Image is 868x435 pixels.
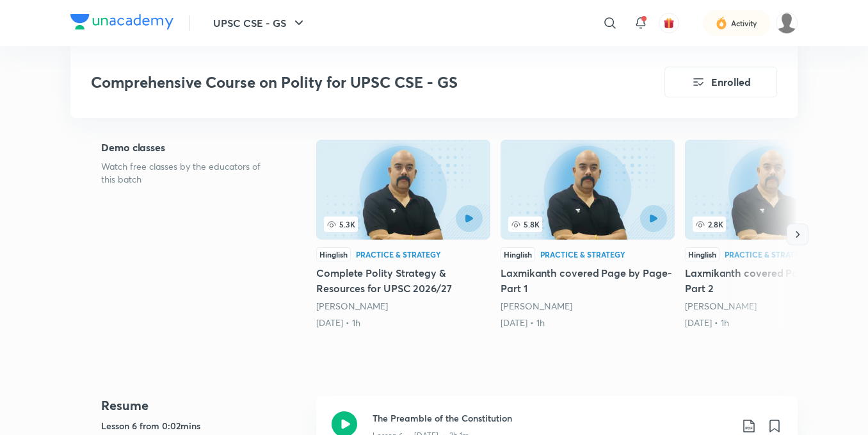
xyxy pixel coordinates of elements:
[101,140,275,155] h5: Demo classes
[316,247,351,261] div: Hinglish
[501,265,675,296] h5: Laxmikanth covered Page by Page- Part 1
[501,140,675,329] a: Laxmikanth covered Page by Page- Part 1
[685,140,859,329] a: Laxmikanth covered Page by Page- Part 2
[373,411,731,425] h3: The Preamble of the Constitution
[501,247,535,261] div: Hinglish
[508,217,542,232] span: 5.8K
[324,217,358,232] span: 5.3K
[693,217,726,232] span: 2.8K
[101,160,275,186] p: Watch free classes by the educators of this batch
[316,140,490,329] a: Complete Polity Strategy & Resources for UPSC 2026/27
[685,140,859,329] a: 2.8KHinglishPractice & StrategyLaxmikanth covered Page by Page- Part 2[PERSON_NAME][DATE] • 1h
[685,316,859,329] div: 30th Jul • 1h
[540,250,625,258] div: Practice & Strategy
[101,419,306,432] h5: Lesson 6 from 0:02mins
[501,300,572,312] a: [PERSON_NAME]
[101,396,306,415] h4: Resume
[316,316,490,329] div: 5th Jul • 1h
[205,10,314,36] button: UPSC CSE - GS
[501,140,675,329] a: 5.8KHinglishPractice & StrategyLaxmikanth covered Page by Page- Part 1[PERSON_NAME][DATE] • 1h
[685,247,719,261] div: Hinglish
[316,300,388,312] a: [PERSON_NAME]
[664,67,777,97] button: Enrolled
[663,17,675,29] img: avatar
[685,300,859,313] div: Dr Sidharth Arora
[316,140,490,329] a: 5.3KHinglishPractice & StrategyComplete Polity Strategy & Resources for UPSC 2026/27[PERSON_NAME]...
[716,15,727,31] img: activity
[776,12,798,34] img: Saurav Kumar
[356,250,441,258] div: Practice & Strategy
[685,265,859,296] h5: Laxmikanth covered Page by Page- Part 2
[685,300,757,312] a: [PERSON_NAME]
[70,14,173,33] a: Company Logo
[91,73,592,92] h3: Comprehensive Course on Polity for UPSC CSE - GS
[316,265,490,296] h5: Complete Polity Strategy & Resources for UPSC 2026/27
[316,300,490,313] div: Dr Sidharth Arora
[70,14,173,29] img: Company Logo
[501,316,675,329] div: 29th Jul • 1h
[501,300,675,313] div: Dr Sidharth Arora
[659,13,679,33] button: avatar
